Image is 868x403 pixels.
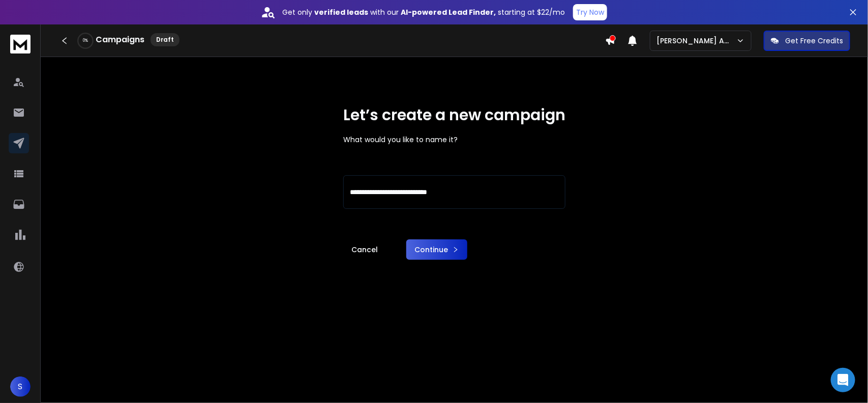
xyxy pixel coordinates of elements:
h1: Let’s create a new campaign [343,106,565,124]
button: S [10,377,31,397]
p: Get Free Credits [785,36,843,46]
div: Open Intercom Messenger [831,368,855,392]
button: Get Free Credits [764,31,850,51]
div: Draft [151,33,179,46]
a: Cancel [343,239,386,260]
button: Continue [406,239,467,260]
button: Try Now [573,4,607,20]
p: Get only with our starting at $22/mo [282,7,565,17]
strong: AI-powered Lead Finder, [401,7,496,17]
strong: verified leads [314,7,368,17]
p: What would you like to name it? [343,135,565,145]
p: 0 % [83,38,88,44]
h1: Campaigns [96,34,144,46]
img: logo [10,35,31,53]
p: [PERSON_NAME] Agency [656,36,736,46]
p: Try Now [576,7,604,17]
